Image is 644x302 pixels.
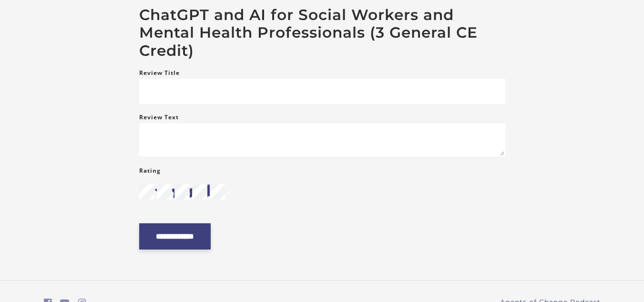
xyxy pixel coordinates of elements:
label: Review Text [139,112,179,123]
input: 3 [174,184,190,199]
input: 2 [157,184,172,199]
i: star [139,184,154,199]
input: 1 [139,184,154,199]
i: star [155,184,170,199]
input: 5 [210,184,225,199]
h3: ChatGPT and AI for Social Workers and Mental Health Professionals (3 General CE Credit) [139,6,505,60]
input: 4 [192,184,207,199]
i: star [201,184,216,199]
span: Rating [139,167,161,175]
label: Review Title [139,67,180,79]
